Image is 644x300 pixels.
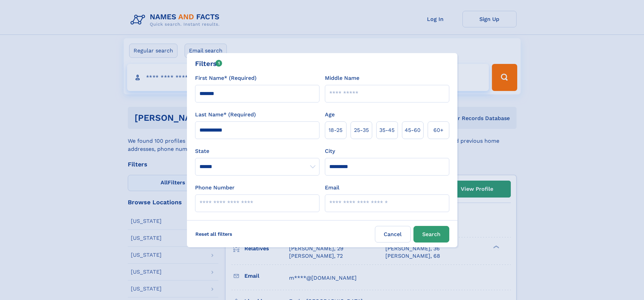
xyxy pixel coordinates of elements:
[325,74,359,82] label: Middle Name
[329,126,342,134] span: 18‑25
[405,126,421,134] span: 45‑60
[195,59,222,69] div: Filters
[195,111,256,119] label: Last Name* (Required)
[195,147,319,155] label: State
[325,147,335,155] label: City
[195,184,235,192] label: Phone Number
[195,74,257,82] label: First Name* (Required)
[325,111,335,119] label: Age
[191,226,237,242] label: Reset all filters
[325,184,339,192] label: Email
[433,126,444,134] span: 60+
[379,126,395,134] span: 35‑45
[413,226,449,243] button: Search
[375,226,411,243] label: Cancel
[354,126,369,134] span: 25‑35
